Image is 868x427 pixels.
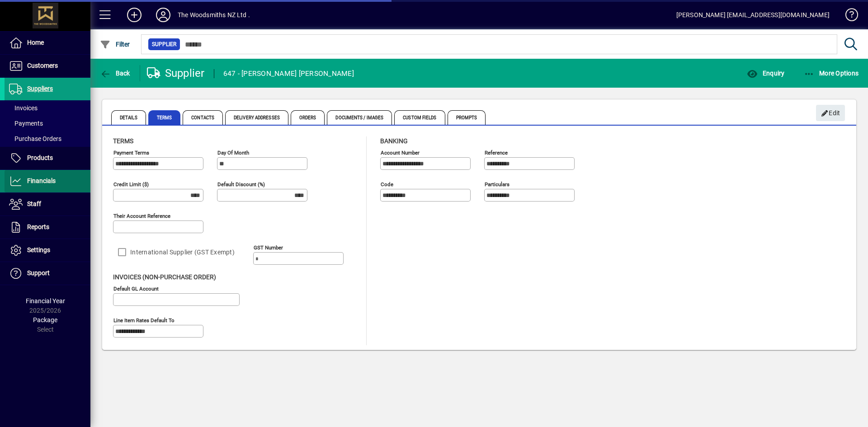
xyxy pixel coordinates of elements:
span: Purchase Orders [9,135,61,142]
span: Enquiry [747,70,784,77]
button: Back [98,65,132,81]
div: Supplier [147,66,205,80]
mat-label: Their Account Reference [113,213,170,219]
mat-label: GST Number [254,244,283,251]
a: Financials [5,170,90,192]
mat-label: Default Discount (%) [217,181,265,188]
span: Back [100,70,130,77]
span: Details [111,110,146,125]
button: Filter [98,36,132,52]
span: Delivery Addresses [225,110,288,125]
a: Knowledge Base [839,2,857,31]
span: Terms [113,137,133,145]
span: Prompts [448,110,486,125]
mat-label: Line Item Rates Default To [113,317,175,324]
span: More Options [804,70,859,77]
span: Banking [380,137,408,145]
span: Support [27,269,50,277]
span: Payments [9,120,43,127]
span: Invoices (non-purchase order) [113,273,216,281]
mat-label: Payment Terms [113,150,149,156]
app-page-header-button: Back [90,65,140,81]
span: Terms [148,110,181,125]
a: Staff [5,193,90,216]
button: More Options [802,65,861,81]
a: Products [5,147,90,169]
mat-label: Particulars [485,181,509,188]
mat-label: Code [381,181,393,188]
span: Contacts [183,110,223,125]
span: Products [27,154,53,161]
mat-label: Account number [381,150,420,156]
mat-label: Default GL Account [113,286,159,292]
mat-label: Credit Limit ($) [113,181,149,188]
span: Invoices [9,104,38,112]
div: The Woodsmiths NZ Ltd . [178,8,250,22]
span: Filter [100,41,130,48]
span: Orders [291,110,325,125]
span: Customers [27,62,58,69]
a: Payments [5,116,90,131]
button: Edit [816,105,845,121]
button: Profile [149,7,178,23]
a: Settings [5,239,90,262]
span: Reports [27,223,49,230]
a: Support [5,262,90,285]
span: Edit [821,106,840,121]
span: Home [27,39,44,46]
button: Enquiry [745,65,787,81]
button: Add [120,7,149,23]
a: Purchase Orders [5,131,90,146]
span: Settings [27,246,50,253]
mat-label: Reference [485,150,508,156]
span: Financials [27,177,56,184]
span: Custom Fields [394,110,445,125]
mat-label: Day of month [217,150,249,156]
a: Customers [5,55,90,77]
span: Package [33,316,57,324]
a: Reports [5,216,90,239]
span: Suppliers [27,85,53,92]
div: 647 - [PERSON_NAME] [PERSON_NAME] [223,66,354,81]
a: Invoices [5,100,90,116]
span: Documents / Images [327,110,392,125]
div: [PERSON_NAME] [EMAIL_ADDRESS][DOMAIN_NAME] [676,8,830,22]
span: Staff [27,200,41,207]
a: Home [5,32,90,54]
span: Supplier [152,40,176,49]
span: Financial Year [26,297,65,305]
